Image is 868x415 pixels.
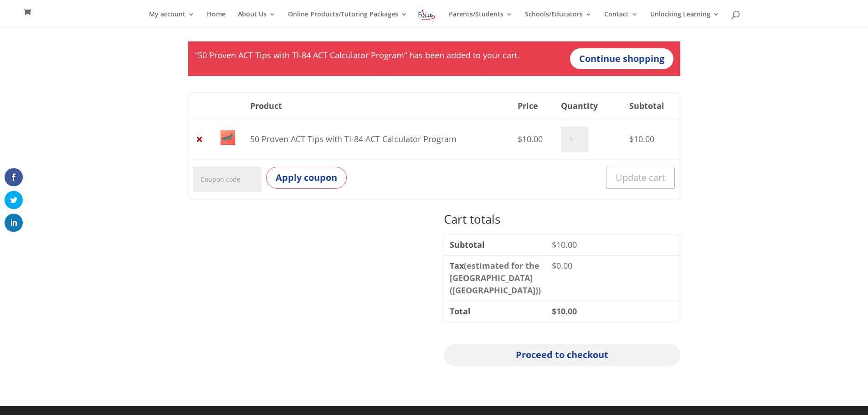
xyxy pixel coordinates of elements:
th: Tax [444,255,546,301]
bdi: 0.00 [552,260,572,271]
a: About Us [238,11,276,26]
a: Online Products/Tutoring Packages [288,11,407,26]
span: $ [518,133,522,144]
th: Subtotal [444,235,546,255]
th: Subtotal [624,93,680,119]
small: (estimated for the [GEOGRAPHIC_DATA] ([GEOGRAPHIC_DATA])) [450,260,541,296]
img: 50 Proven ACT Tips with TI-84 ACT Calculator Program [221,130,235,145]
td: 50 Proven ACT Tips with TI-84 ACT Calculator Program [246,119,513,159]
span: $ [629,133,634,144]
bdi: 10.00 [552,239,577,250]
span: $ [552,239,556,250]
a: Unlocking Learning [650,11,719,26]
span: $ [552,260,556,271]
a: Remove 50 Proven ACT Tips with TI-84 ACT Calculator Program from cart [193,133,205,145]
input: Coupon code [193,167,262,192]
a: Contact [604,11,638,26]
th: Product [246,93,513,119]
a: Schools/Educators [525,11,592,26]
input: Product quantity [561,127,588,152]
div: “50 Proven ACT Tips with TI-84 ACT Calculator Program” has been added to your cart. [188,41,680,76]
bdi: 10.00 [518,133,543,144]
button: Update cart [606,167,675,189]
th: Total [444,301,546,322]
bdi: 10.00 [552,306,577,317]
bdi: 10.00 [629,133,654,144]
a: Proceed to checkout [444,344,680,366]
button: Apply coupon [266,167,347,189]
a: Parents/Students [449,11,513,26]
a: Home [207,11,226,26]
th: Price [513,93,556,119]
th: Quantity [556,93,624,119]
span: $ [552,306,556,317]
h2: Cart totals [444,213,680,230]
a: My account [149,11,195,26]
a: Continue shopping [570,48,673,69]
img: Focus on Learning [417,8,437,21]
